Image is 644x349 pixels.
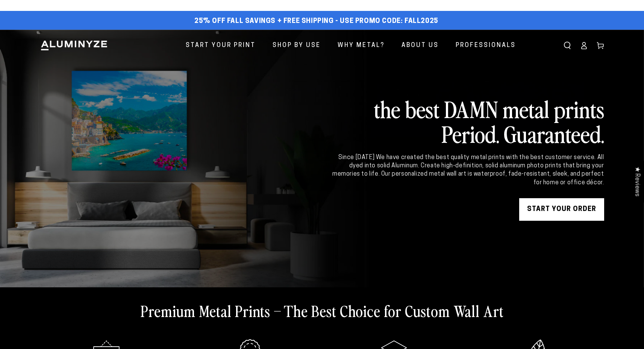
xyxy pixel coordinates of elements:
[450,36,521,56] a: Professionals
[402,40,439,51] span: About Us
[456,40,516,51] span: Professionals
[332,36,390,56] a: Why Metal?
[273,40,321,51] span: Shop By Use
[338,40,385,51] span: Why Metal?
[519,198,604,221] a: START YOUR Order
[180,36,261,56] a: Start Your Print
[186,40,256,51] span: Start Your Print
[331,153,604,187] div: Since [DATE] We have created the best quality metal prints with the best customer service. All dy...
[141,301,504,320] h2: Premium Metal Prints – The Best Choice for Custom Wall Art
[630,161,644,202] div: Click to open Judge.me floating reviews tab
[331,96,604,146] h2: the best DAMN metal prints Period. Guaranteed.
[194,17,438,26] span: 25% off FALL Savings + Free Shipping - Use Promo Code: FALL2025
[267,36,326,56] a: Shop By Use
[396,36,444,56] a: About Us
[40,40,108,51] img: Aluminyze
[559,37,576,54] summary: Search our site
